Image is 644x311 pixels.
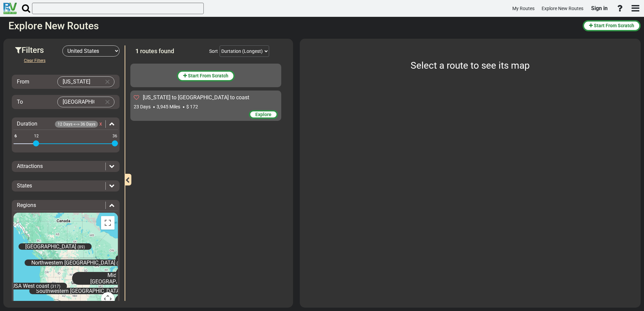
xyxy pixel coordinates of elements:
[13,163,118,170] div: Attractions
[249,110,278,119] div: Explore
[17,120,37,127] span: Duration
[13,202,118,209] div: Regions
[8,20,578,31] h2: Explore New Routes
[594,23,634,28] span: Start From Scratch
[17,78,29,85] span: From
[102,77,112,87] button: Clear Input
[36,288,146,294] span: Southwestern [GEOGRAPHIC_DATA] - Archived
[583,20,641,31] button: Start From Scratch
[177,70,235,81] button: Start From Scratch
[140,47,174,55] span: routes found
[13,120,118,128] div: Duration 12 Days <--> 36 Days x
[77,245,85,249] span: (89)
[55,121,98,128] span: 12 Days <--> 36 Days
[15,46,62,55] h3: Filters
[31,260,115,266] span: Northwestern [GEOGRAPHIC_DATA]
[11,283,49,289] span: USA West coast
[134,104,151,109] span: 23 Days
[512,6,535,11] span: My Routes
[255,112,271,117] span: Explore
[135,47,139,55] span: 1
[186,104,198,109] span: $ 172
[13,182,118,190] div: States
[143,94,249,101] span: [US_STATE] to [GEOGRAPHIC_DATA] to coast
[19,57,51,65] button: Clear Filters
[58,97,101,107] input: Select
[17,202,36,208] span: Regions
[13,133,18,139] span: 6
[51,284,60,289] span: (317)
[58,77,101,87] input: Select
[33,133,40,139] span: 12
[509,2,538,15] a: My Routes
[17,182,32,189] span: States
[209,48,218,55] div: Sort
[411,60,530,71] span: Select a route to see its map
[3,3,17,14] img: RvPlanetLogo.png
[90,272,141,285] span: Midwestern [GEOGRAPHIC_DATA]
[25,243,76,250] span: [GEOGRAPHIC_DATA]
[99,120,102,127] span: x
[188,73,228,78] span: Start From Scratch
[101,216,115,230] button: Toggle fullscreen view
[102,97,112,107] button: Clear Input
[539,2,586,15] a: Explore New Routes
[117,261,126,266] span: (227)
[588,1,611,15] a: Sign in
[157,104,180,109] span: 3,945 Miles
[101,292,115,306] button: Map camera controls
[591,5,608,11] span: Sign in
[130,91,281,121] div: [US_STATE] to [GEOGRAPHIC_DATA] to coast 23 Days 3,945 Miles $ 172 Explore
[111,133,118,139] span: 36
[542,6,583,11] span: Explore New Routes
[17,163,43,169] span: Attractions
[17,99,23,105] span: To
